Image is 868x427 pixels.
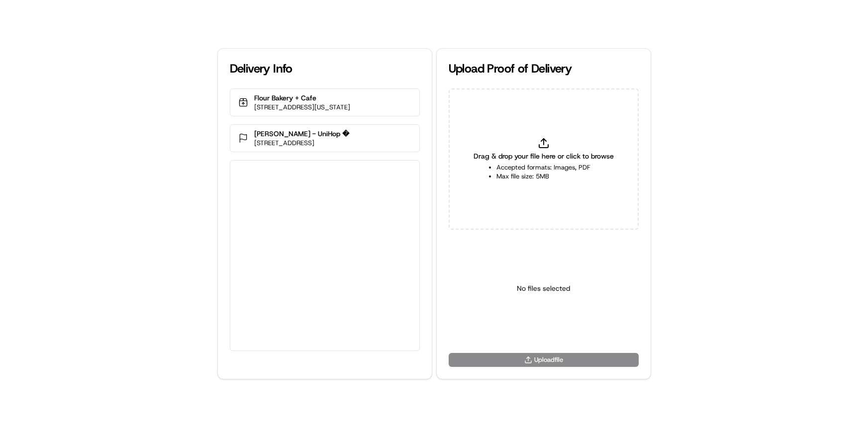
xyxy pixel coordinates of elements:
li: Accepted formats: Images, PDF [496,163,590,172]
li: Max file size: 5MB [496,172,590,181]
p: [PERSON_NAME] - UniHop � [254,129,349,139]
p: [STREET_ADDRESS][US_STATE] [254,103,350,112]
p: Flour Bakery + Cafe [254,93,350,103]
div: Upload Proof of Delivery [449,61,639,77]
div: Delivery Info [230,61,420,77]
p: [STREET_ADDRESS] [254,139,349,148]
p: No files selected [517,283,570,293]
span: Drag & drop your file here or click to browse [474,151,614,161]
